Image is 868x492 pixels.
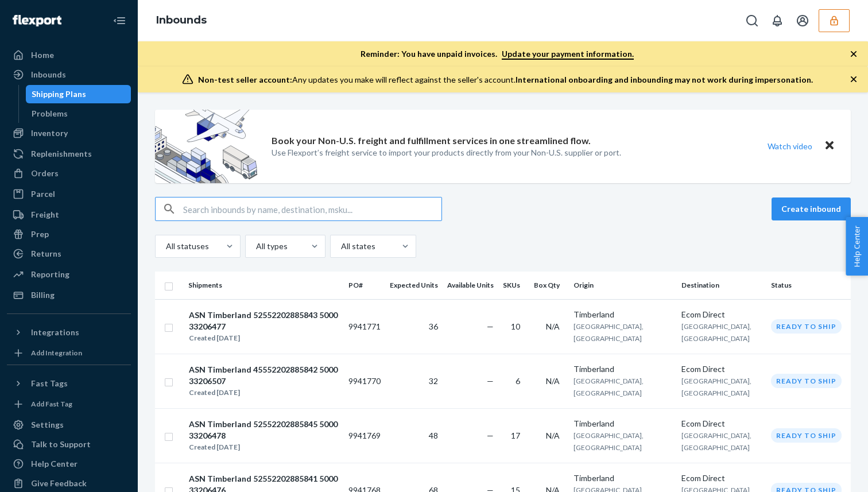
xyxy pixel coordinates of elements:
[31,49,54,61] div: Home
[498,272,529,299] th: SKUs
[511,321,520,331] span: 10
[569,272,677,299] th: Origin
[677,272,766,299] th: Destination
[429,321,438,331] span: 36
[7,164,131,183] a: Orders
[26,104,131,123] a: Problems
[189,441,339,453] div: Created [DATE]
[7,397,131,411] a: Add Fast Tag
[7,416,131,434] a: Settings
[772,197,851,220] button: Create inbound
[272,134,591,148] p: Book your Non-U.S. freight and fulfillment services in one streamlined flow.
[443,272,498,299] th: Available Units
[7,323,131,342] button: Integrations
[771,374,842,388] div: Ready to ship
[681,472,762,484] div: Ecom Direct
[31,419,64,431] div: Settings
[429,431,438,440] span: 48
[31,228,49,240] div: Prep
[516,75,813,84] span: International onboarding and inbounding may not work during impersonation.
[573,363,672,375] div: Timberland
[31,69,66,80] div: Inbounds
[7,455,131,473] a: Help Center
[255,241,256,252] input: All types
[156,14,207,26] a: Inbounds
[681,309,762,320] div: Ecom Direct
[511,431,520,440] span: 17
[681,377,751,397] span: [GEOGRAPHIC_DATA], [GEOGRAPHIC_DATA]
[760,138,820,154] button: Watch video
[31,327,79,338] div: Integrations
[573,472,672,484] div: Timberland
[31,378,68,389] div: Fast Tags
[32,108,68,119] div: Problems
[7,346,131,360] a: Add Integration
[7,435,131,454] a: Talk to Support
[546,321,560,331] span: N/A
[573,418,672,429] div: Timberland
[184,272,344,299] th: Shipments
[429,376,438,386] span: 32
[340,241,341,252] input: All states
[31,148,92,160] div: Replenishments
[502,49,634,60] a: Update your payment information.
[791,9,814,32] button: Open account menu
[189,364,339,387] div: ASN Timberland 45552202885842 500033206507
[31,188,55,200] div: Parcel
[31,399,72,409] div: Add Fast Tag
[108,9,131,32] button: Close Navigation
[573,377,644,397] span: [GEOGRAPHIC_DATA], [GEOGRAPHIC_DATA]
[7,65,131,84] a: Inbounds
[771,428,842,443] div: Ready to ship
[26,85,131,103] a: Shipping Plans
[361,48,634,60] p: Reminder: You have unpaid invoices.
[31,458,77,470] div: Help Center
[7,46,131,64] a: Home
[31,348,82,358] div: Add Integration
[272,147,621,158] p: Use Flexport’s freight service to import your products directly from your Non-U.S. supplier or port.
[573,309,672,320] div: Timberland
[31,127,68,139] div: Inventory
[31,269,69,280] div: Reporting
[529,272,569,299] th: Box Qty
[7,206,131,224] a: Freight
[165,241,166,252] input: All statuses
[189,309,339,332] div: ASN Timberland 52552202885843 500033206477
[198,75,292,84] span: Non-test seller account:
[32,88,86,100] div: Shipping Plans
[189,419,339,441] div: ASN Timberland 52552202885845 500033206478
[31,478,87,489] div: Give Feedback
[7,124,131,142] a: Inventory
[766,9,789,32] button: Open notifications
[13,15,61,26] img: Flexport logo
[198,74,813,86] div: Any updates you make will reflect against the seller's account.
[189,387,339,398] div: Created [DATE]
[31,289,55,301] div: Billing
[344,272,385,299] th: PO#
[385,272,443,299] th: Expected Units
[7,245,131,263] a: Returns
[7,225,131,243] a: Prep
[681,363,762,375] div: Ecom Direct
[183,197,441,220] input: Search inbounds by name, destination, msku...
[573,322,644,343] span: [GEOGRAPHIC_DATA], [GEOGRAPHIC_DATA]
[31,248,61,259] div: Returns
[31,439,91,450] div: Talk to Support
[681,431,751,452] span: [GEOGRAPHIC_DATA], [GEOGRAPHIC_DATA]
[487,321,494,331] span: —
[487,376,494,386] span: —
[573,431,644,452] span: [GEOGRAPHIC_DATA], [GEOGRAPHIC_DATA]
[344,408,385,463] td: 9941769
[741,9,764,32] button: Open Search Box
[846,217,868,276] button: Help Center
[681,418,762,429] div: Ecom Direct
[681,322,751,343] span: [GEOGRAPHIC_DATA], [GEOGRAPHIC_DATA]
[516,376,520,386] span: 6
[822,138,837,154] button: Close
[344,354,385,408] td: 9941770
[147,4,216,37] ol: breadcrumbs
[7,185,131,203] a: Parcel
[7,145,131,163] a: Replenishments
[7,374,131,393] button: Fast Tags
